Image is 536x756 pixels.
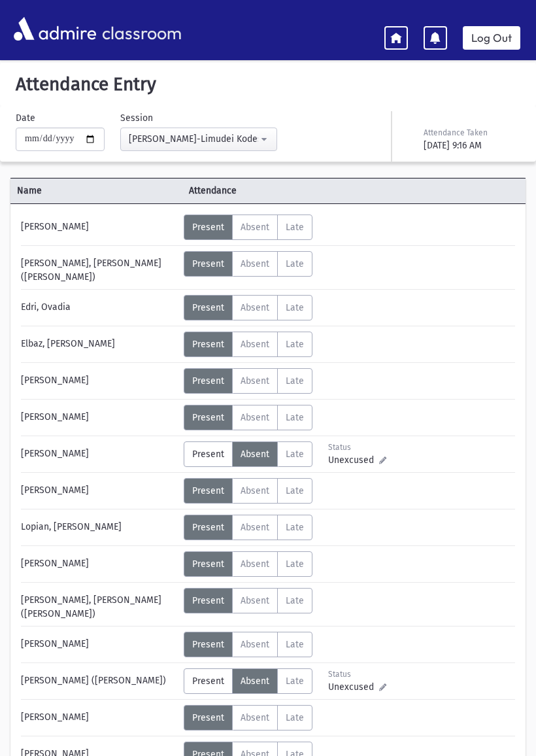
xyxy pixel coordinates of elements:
span: Late [286,258,304,269]
div: [PERSON_NAME] [14,215,184,240]
div: AttTypes [184,332,312,357]
span: Absent [241,375,269,387]
div: AttTypes [184,368,312,394]
label: Session [120,111,153,125]
div: Edri, Ovadia [14,295,184,320]
div: [PERSON_NAME], [PERSON_NAME] ([PERSON_NAME]) [14,251,184,284]
div: AttTypes [184,632,312,657]
span: Present [192,485,224,496]
div: [PERSON_NAME] [14,441,184,467]
a: Log Out [463,26,520,50]
div: Status [328,668,386,680]
span: Late [286,222,304,233]
span: classroom [99,12,182,46]
div: [PERSON_NAME] ([PERSON_NAME]) [14,668,184,694]
span: Late [286,485,304,496]
div: [PERSON_NAME] [14,632,184,657]
span: Absent [241,222,269,233]
span: Absent [241,449,269,460]
span: Present [192,302,224,313]
span: Name [10,184,182,198]
div: Lopian, [PERSON_NAME] [14,515,184,540]
div: AttTypes [184,441,312,467]
div: [PERSON_NAME] [14,551,184,577]
div: [DATE] 9:16 AM [424,139,518,152]
div: [PERSON_NAME] [14,405,184,430]
label: Date [16,111,35,125]
span: Present [192,339,224,350]
img: AdmirePro [10,14,99,44]
span: Absent [241,676,269,687]
span: Late [286,558,304,570]
span: Absent [241,412,269,423]
div: AttTypes [184,551,312,577]
span: Absent [241,258,269,269]
button: Morah Roizy-Limudei Kodesh(9:00AM-12:45PM) [120,128,277,151]
span: Present [192,595,224,606]
span: Unexcused [328,680,379,694]
span: Late [286,302,304,313]
span: Absent [241,522,269,533]
span: Attendance [182,184,483,198]
span: Present [192,375,224,387]
span: Present [192,522,224,533]
div: AttTypes [184,251,312,277]
h5: Attendance Entry [10,73,526,95]
div: AttTypes [184,215,312,240]
span: Present [192,558,224,570]
span: Absent [241,302,269,313]
div: Status [328,441,386,453]
span: Present [192,258,224,269]
span: Unexcused [328,453,379,467]
span: Present [192,412,224,423]
div: [PERSON_NAME] [14,478,184,504]
div: [PERSON_NAME]-Limudei Kodesh(9:00AM-12:45PM) [129,132,258,146]
span: Absent [241,485,269,496]
div: AttTypes [184,588,312,613]
div: AttTypes [184,295,312,320]
span: Present [192,222,224,233]
span: Present [192,639,224,650]
span: Late [286,639,304,650]
div: Elbaz, [PERSON_NAME] [14,332,184,357]
span: Late [286,676,304,687]
div: [PERSON_NAME] [14,368,184,394]
div: Attendance Taken [424,127,518,139]
span: Late [286,522,304,533]
div: AttTypes [184,478,312,504]
div: AttTypes [184,405,312,430]
span: Late [286,412,304,423]
span: Absent [241,558,269,570]
span: Present [192,449,224,460]
span: Late [286,449,304,460]
span: Absent [241,639,269,650]
div: [PERSON_NAME] [14,705,184,730]
span: Absent [241,339,269,350]
span: Late [286,375,304,387]
div: AttTypes [184,515,312,540]
span: Late [286,339,304,350]
span: Late [286,595,304,606]
span: Absent [241,595,269,606]
span: Present [192,676,224,687]
div: AttTypes [184,668,312,694]
div: [PERSON_NAME], [PERSON_NAME] ([PERSON_NAME]) [14,588,184,621]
